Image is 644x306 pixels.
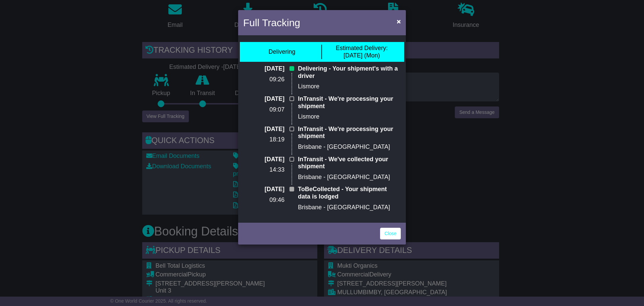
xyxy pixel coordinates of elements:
a: Close [380,228,401,239]
p: InTransit - We're processing your shipment [298,126,401,140]
p: [DATE] [243,95,284,103]
p: Brisbane - [GEOGRAPHIC_DATA] [298,174,401,181]
p: InTransit - We're processing your shipment [298,95,401,110]
p: Delivering - Your shipment's with a driver [298,65,401,80]
p: Lismore [298,113,401,121]
p: 09:26 [243,76,284,83]
div: Delivering [268,48,295,56]
p: Lismore [298,83,401,90]
p: [DATE] [243,156,284,163]
p: [DATE] [243,186,284,193]
p: ToBeCollected - Your shipment data is lodged [298,186,401,200]
p: Brisbane - [GEOGRAPHIC_DATA] [298,204,401,211]
p: InTransit - We've collected your shipment [298,156,401,170]
span: Estimated Delivery: [336,45,388,51]
p: [DATE] [243,65,284,73]
span: × [397,17,401,25]
p: 09:07 [243,106,284,114]
p: 09:46 [243,196,284,204]
h4: Full Tracking [243,15,300,30]
p: [DATE] [243,126,284,133]
p: 14:33 [243,166,284,174]
div: [DATE] (Mon) [336,45,388,59]
p: 18:19 [243,136,284,143]
button: Close [393,14,404,28]
p: Brisbane - [GEOGRAPHIC_DATA] [298,143,401,151]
